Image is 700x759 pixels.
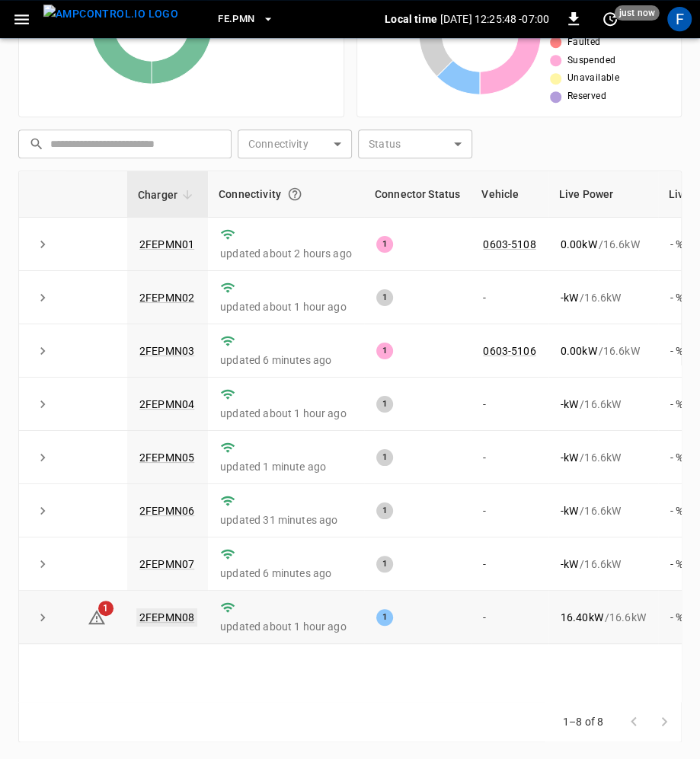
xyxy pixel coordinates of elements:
p: 0.00 kW [561,237,597,252]
img: ampcontrol.io logo [43,5,178,24]
div: / 16.6 kW [561,397,646,412]
span: Reserved [567,89,606,104]
p: Local time [385,11,437,27]
div: 1 [376,502,393,519]
div: / 16.6 kW [561,237,646,252]
span: FE.PMN [218,11,254,28]
button: expand row [31,553,54,576]
div: 1 [376,449,393,466]
button: expand row [31,233,54,256]
div: 1 [376,556,393,572]
span: Unavailable [567,71,619,86]
p: - kW [561,450,578,465]
th: Vehicle [471,171,548,218]
button: expand row [31,286,54,309]
td: - [471,378,548,431]
p: - kW [561,503,578,518]
p: 16.40 kW [561,610,603,625]
a: 2FEPMN06 [139,505,194,517]
p: updated 6 minutes ago [220,566,352,581]
button: expand row [31,340,54,362]
span: Suspended [567,53,616,69]
button: expand row [31,393,54,416]
div: / 16.6 kW [561,343,646,359]
span: Charger [138,186,197,204]
p: 1–8 of 8 [563,714,603,729]
div: Connectivity [219,180,353,208]
div: 1 [376,396,393,413]
div: / 16.6 kW [561,450,646,465]
td: - [471,271,548,324]
p: - kW [561,556,578,572]
a: 0603-5106 [483,345,535,357]
button: expand row [31,606,54,629]
a: 2FEPMN01 [139,238,194,250]
a: 2FEPMN02 [139,292,194,304]
p: - kW [561,397,578,412]
td: - [471,537,548,591]
a: 2FEPMN05 [139,451,194,464]
div: 1 [376,343,393,359]
div: 1 [376,609,393,626]
div: profile-icon [667,7,692,31]
a: 2FEPMN08 [136,608,197,627]
th: Live Power [548,171,658,218]
td: - [471,484,548,537]
a: 2FEPMN04 [139,398,194,410]
p: updated about 1 hour ago [220,406,352,421]
button: FE.PMN [212,5,280,34]
button: Connection between the charger and our software. [281,180,308,208]
p: updated 1 minute ago [220,459,352,474]
a: 2FEPMN03 [139,345,194,357]
p: 0.00 kW [561,343,597,359]
p: updated 6 minutes ago [220,352,352,368]
button: expand row [31,499,54,522]
button: expand row [31,446,54,469]
p: updated about 1 hour ago [220,619,352,634]
p: [DATE] 12:25:48 -07:00 [440,11,549,27]
div: / 16.6 kW [561,290,646,305]
p: updated about 1 hour ago [220,299,352,314]
th: Connector Status [364,171,471,218]
span: Faulted [567,35,601,50]
div: / 16.6 kW [561,556,646,572]
td: - [471,431,548,484]
a: 2FEPMN07 [139,558,194,570]
a: 0603-5108 [483,238,535,250]
span: just now [615,5,660,21]
div: 1 [376,289,393,306]
td: - [471,591,548,644]
p: - kW [561,290,578,305]
p: updated 31 minutes ago [220,512,352,528]
p: updated about 2 hours ago [220,246,352,261]
a: 1 [88,611,106,623]
div: / 16.6 kW [561,610,646,625]
div: 1 [376,236,393,253]
button: set refresh interval [598,7,622,31]
div: / 16.6 kW [561,503,646,518]
span: 1 [98,601,113,616]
